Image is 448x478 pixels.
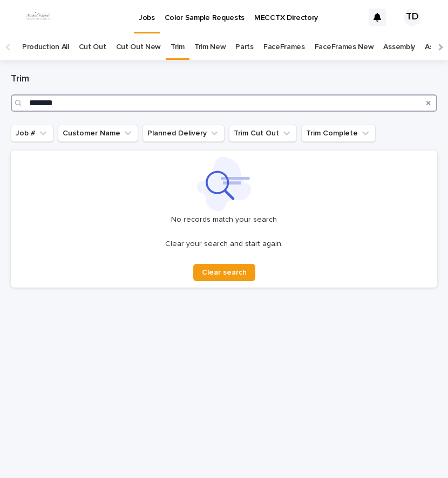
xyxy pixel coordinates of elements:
[11,94,437,112] input: Search
[22,35,69,60] a: Production All
[17,215,431,224] p: No records match your search
[11,73,437,86] h1: Trim
[193,264,255,281] button: Clear search
[315,35,374,60] a: FaceFrames New
[11,125,53,142] button: Job #
[22,6,55,28] img: dhEtdSsQReaQtgKTuLrt
[383,35,415,60] a: Assembly
[58,125,138,142] button: Customer Name
[404,9,421,26] div: TD
[116,35,161,60] a: Cut Out New
[142,125,225,142] button: Planned Delivery
[235,35,253,60] a: Parts
[202,269,247,276] span: Clear search
[263,35,305,60] a: FaceFrames
[171,35,185,60] a: Trim
[79,35,106,60] a: Cut Out
[229,125,297,142] button: Trim Cut Out
[165,240,283,249] p: Clear your search and start again.
[301,125,376,142] button: Trim Complete
[194,35,226,60] a: Trim New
